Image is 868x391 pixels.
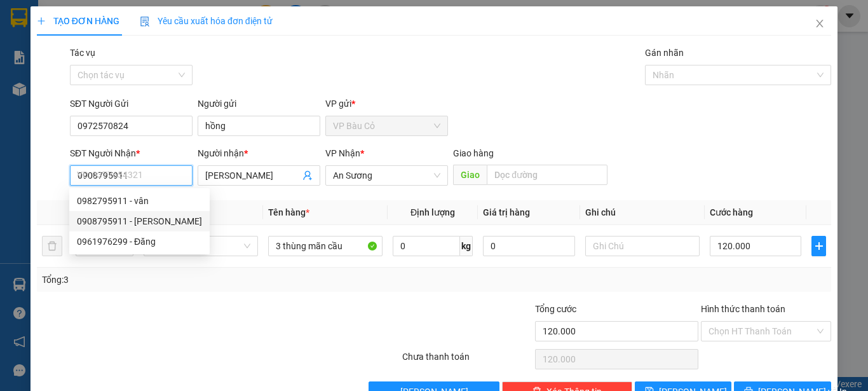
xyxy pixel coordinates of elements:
[10,67,116,82] div: 30.000
[11,41,114,59] div: 0985559873
[70,97,193,111] div: SĐT Người Gửi
[77,235,202,249] div: 0961976299 - Đăng
[11,12,31,25] span: Gửi:
[333,166,440,185] span: An Sương
[69,231,210,252] div: 0961976299 - Đăng
[802,6,837,42] button: Close
[69,191,210,211] div: 0982795911 - vân
[42,273,336,287] div: Tổng: 3
[123,12,153,25] span: Nhận:
[535,304,576,314] span: Tổng cước
[70,146,193,160] div: SĐT Người Nhận
[453,148,494,158] span: Giao hàng
[37,16,119,26] span: TẠO ĐƠN HÀNG
[645,48,684,58] label: Gán nhãn
[333,116,440,135] span: VP Bàu Cỏ
[453,165,487,185] span: Giao
[701,304,785,314] label: Hình thức thanh toán
[487,165,607,185] input: Dọc đường
[37,17,46,25] span: plus
[460,236,473,256] span: kg
[10,68,29,81] span: CR :
[77,214,202,228] div: 0908795911 - [PERSON_NAME]
[135,88,152,106] span: SL
[123,11,226,26] div: An Sương
[140,16,273,26] span: Yêu cầu xuất hóa đơn điện tử
[410,207,455,217] span: Định lượng
[483,207,530,217] span: Giá trị hàng
[11,26,114,41] div: thoáng
[325,148,360,158] span: VP Nhận
[69,211,210,231] div: 0908795911 - kiệt
[268,207,309,217] span: Tên hàng
[11,11,114,26] div: VP Bàu Cỏ
[42,236,62,256] button: delete
[585,236,700,256] input: Ghi Chú
[401,350,534,372] div: Chưa thanh toán
[580,200,705,225] th: Ghi chú
[198,97,320,111] div: Người gửi
[815,18,825,29] span: close
[11,90,226,106] div: Tên hàng: 1 thung ( : 1 )
[483,236,574,256] input: 0
[123,41,226,59] div: 0906692658
[77,194,202,208] div: 0982795911 - vân
[70,48,95,58] label: Tác vụ
[123,26,226,41] div: phương
[710,207,753,217] span: Cước hàng
[140,17,150,27] img: icon
[325,97,448,111] div: VP gửi
[302,170,313,181] span: user-add
[268,236,383,256] input: VD: Bàn, Ghế
[198,146,320,160] div: Người nhận
[812,241,825,251] span: plus
[811,236,826,256] button: plus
